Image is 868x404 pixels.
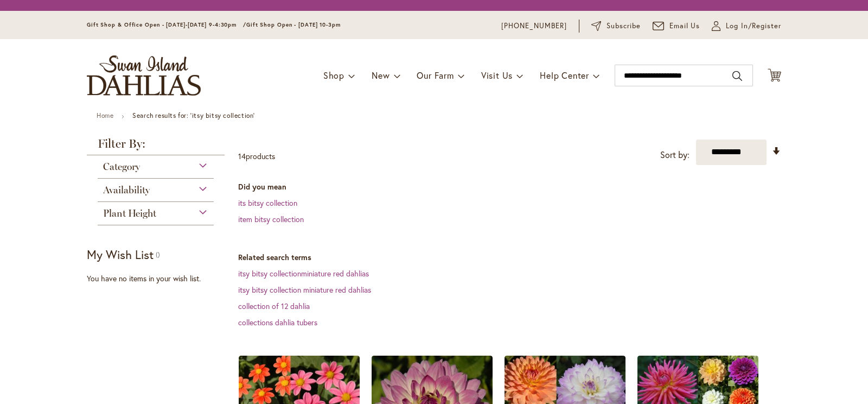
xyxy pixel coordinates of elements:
[87,247,154,262] strong: My Wish List
[238,285,371,295] a: itsy bitsy collection miniature red dahlias
[712,21,781,31] a: Log In/Register
[238,214,304,224] a: item bitsy collection
[132,111,255,119] strong: Search results for: 'itsy bitsy collection'
[540,70,589,81] span: Help Center
[660,145,690,165] label: Sort by:
[607,21,641,31] span: Subscribe
[372,70,390,81] span: New
[238,317,317,327] a: collections dahlia tubers
[481,70,513,81] span: Visit Us
[238,151,246,161] span: 14
[103,207,156,219] span: Plant Height
[732,67,742,85] button: Search
[238,252,781,263] dt: Related search terms
[97,111,113,119] a: Home
[726,21,781,31] span: Log In/Register
[669,21,700,31] span: Email Us
[238,181,781,192] dt: Did you mean
[653,21,700,31] a: Email Us
[87,138,225,155] strong: Filter By:
[238,268,369,279] a: itsy bitsy collectionminiature red dahlias
[501,21,567,31] a: [PHONE_NUMBER]
[591,21,641,31] a: Subscribe
[87,55,201,96] a: store logo
[323,70,344,81] span: Shop
[103,161,140,173] span: Category
[87,273,232,284] div: You have no items in your wish list.
[417,70,454,81] span: Our Farm
[87,21,246,28] span: Gift Shop & Office Open - [DATE]-[DATE] 9-4:30pm /
[238,301,310,311] a: collection of 12 dahlia
[246,21,341,28] span: Gift Shop Open - [DATE] 10-3pm
[103,184,150,196] span: Availability
[238,198,297,208] a: its bitsy collection
[238,148,275,165] p: products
